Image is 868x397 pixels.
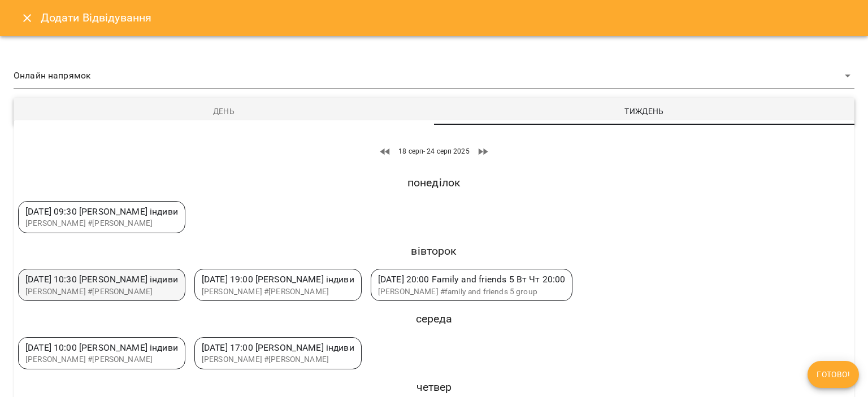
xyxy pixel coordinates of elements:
[194,269,362,301] div: [DATE] 19:00 [PERSON_NAME] індиви [PERSON_NAME] #[PERSON_NAME]
[18,378,850,396] h6: четвер
[441,104,848,118] span: Тиждень
[25,206,178,217] span: [DATE] 09:30 [PERSON_NAME] індиви
[14,5,41,32] button: Close
[202,355,262,364] span: [PERSON_NAME]
[378,274,566,285] span: [DATE] 20:00 Family and friends 5 Вт Чт 20:00
[398,147,469,155] span: 18 серп - 24 серп 2025
[14,69,841,82] span: Онлайн напрямок
[25,219,153,228] span: #[PERSON_NAME]
[25,342,178,353] span: [DATE] 10:00 [PERSON_NAME] індиви
[18,337,185,369] div: [DATE] 10:00 [PERSON_NAME] індиви [PERSON_NAME] #[PERSON_NAME]
[18,201,185,233] div: [DATE] 09:30 [PERSON_NAME] індиви [PERSON_NAME] #[PERSON_NAME]
[18,269,185,301] div: [DATE] 10:30 [PERSON_NAME] індиви [PERSON_NAME] #[PERSON_NAME]
[14,63,854,89] div: Онлайн напрямок
[18,174,850,191] h6: понеділок
[202,287,262,296] span: [PERSON_NAME]
[202,342,354,353] span: [DATE] 17:00 [PERSON_NAME] індиви
[378,287,439,296] span: [PERSON_NAME]
[41,9,152,27] h6: Додати Відвідування
[194,337,362,369] div: [DATE] 17:00 [PERSON_NAME] індиви [PERSON_NAME] #[PERSON_NAME]
[18,310,850,328] h6: середа
[817,368,850,381] span: Готово!
[25,274,178,285] span: [DATE] 10:30 [PERSON_NAME] індиви
[25,219,86,228] span: [PERSON_NAME]
[202,274,354,285] span: [DATE] 19:00 [PERSON_NAME] індиви
[25,287,153,296] span: #[PERSON_NAME]
[25,355,153,364] span: #[PERSON_NAME]
[18,242,850,260] h6: вівторок
[202,355,329,364] span: #[PERSON_NAME]
[378,287,537,296] span: #family and friends 5 group
[25,355,86,364] span: [PERSON_NAME]
[25,287,86,296] span: [PERSON_NAME]
[371,269,573,301] div: [DATE] 20:00 Family and friends 5 Вт Чт 20:00 [PERSON_NAME] #family and friends 5 group
[202,287,329,296] span: #[PERSON_NAME]
[20,104,427,118] span: День
[808,361,859,388] button: Готово!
